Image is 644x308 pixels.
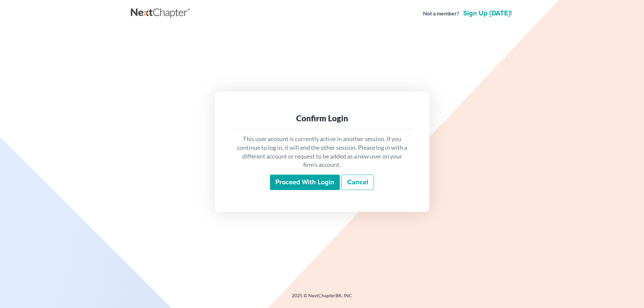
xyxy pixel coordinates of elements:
[462,10,513,17] a: Sign up [DATE]!
[341,175,374,190] a: Cancel
[270,175,340,190] input: Proceed with login
[131,292,513,304] div: 2025 © NextChapterBK, INC
[236,113,408,124] div: Confirm Login
[423,10,459,17] strong: Not a member?
[236,135,408,169] p: This user account is currently active in another session. If you continue to log in, it will end ...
